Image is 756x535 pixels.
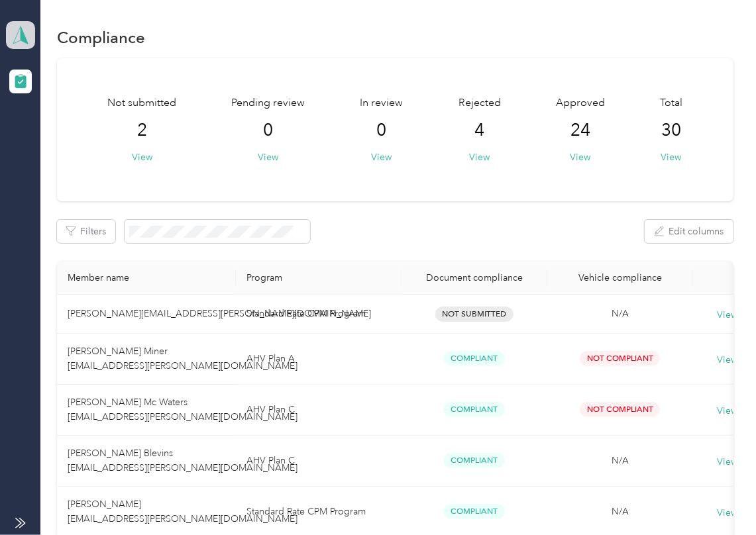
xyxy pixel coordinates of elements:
td: Standard Rate CPM Program [236,295,402,334]
span: 24 [570,120,590,141]
span: Not submitted [108,95,177,111]
span: N/A [612,506,629,517]
button: View [258,150,279,164]
button: Filters [57,220,115,243]
button: Edit columns [645,220,733,243]
button: View [132,150,152,164]
td: AHV Plan C [236,385,402,436]
td: AHV Plan A [236,334,402,385]
div: Document compliance [412,272,537,283]
span: 4 [474,120,484,141]
span: Compliant [444,504,505,519]
span: Total [660,95,682,111]
span: Approved [556,95,605,111]
div: Vehicle compliance [558,272,682,283]
span: Compliant [444,453,505,468]
span: 30 [661,120,681,141]
span: [PERSON_NAME] Mc Waters [EMAIL_ADDRESS][PERSON_NAME][DOMAIN_NAME] [68,397,297,422]
span: Rejected [459,95,501,111]
button: View [570,150,590,164]
span: 0 [264,120,274,141]
span: [PERSON_NAME] Miner [EMAIL_ADDRESS][PERSON_NAME][DOMAIN_NAME] [68,346,297,371]
span: [PERSON_NAME] Blevins [EMAIL_ADDRESS][PERSON_NAME][DOMAIN_NAME] [68,448,297,473]
h1: Compliance [57,30,145,44]
span: In review [360,95,404,111]
span: [PERSON_NAME] [EMAIL_ADDRESS][PERSON_NAME][DOMAIN_NAME] [68,499,297,524]
th: Program [236,262,402,295]
span: Not Compliant [580,351,660,366]
span: Not Compliant [580,402,660,417]
span: Pending review [232,95,305,111]
span: 0 [377,120,387,141]
button: View [661,150,681,164]
td: AHV Plan C [236,436,402,487]
th: Member name [57,262,236,295]
button: View [469,150,490,164]
span: Compliant [444,351,505,366]
span: N/A [612,308,629,319]
span: Not Submitted [435,307,513,322]
span: [PERSON_NAME][EMAIL_ADDRESS][PERSON_NAME][DOMAIN_NAME] [68,308,371,319]
span: N/A [612,455,629,466]
span: 2 [137,120,147,141]
button: View [372,150,392,164]
iframe: Everlance-gr Chat Button Frame [682,461,756,535]
span: Compliant [444,402,505,417]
